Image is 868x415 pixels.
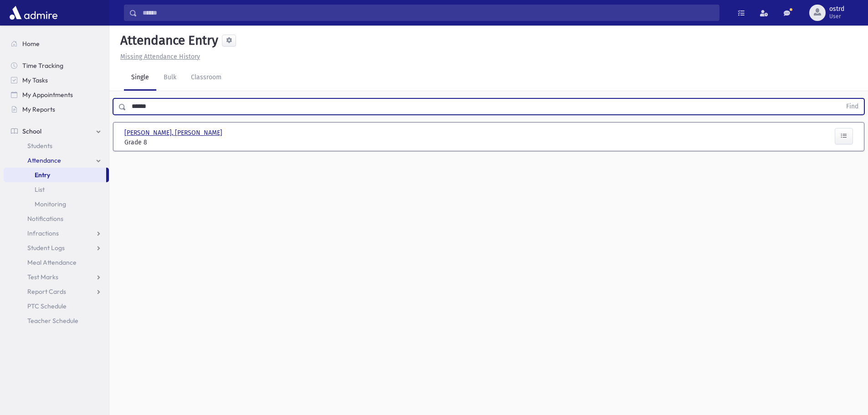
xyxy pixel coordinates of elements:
[27,287,66,296] span: Report Cards
[4,102,109,117] a: My Reports
[27,156,61,164] span: Attendance
[4,153,109,168] a: Attendance
[120,53,200,61] u: Missing Attendance History
[22,91,73,99] span: My Appointments
[124,138,238,147] span: Grade 8
[4,299,109,313] a: PTC Schedule
[35,185,45,194] span: List
[124,65,156,91] a: Single
[4,270,109,284] a: Test Marks
[137,5,719,21] input: Search
[124,128,224,138] span: [PERSON_NAME], [PERSON_NAME]
[184,65,229,91] a: Classroom
[4,255,109,270] a: Meal Attendance
[27,317,78,325] span: Teacher Schedule
[841,99,864,114] button: Find
[7,4,60,22] img: AdmirePro
[4,284,109,299] a: Report Cards
[22,40,40,48] span: Home
[4,241,109,255] a: Student Logs
[4,36,109,51] a: Home
[4,73,109,87] a: My Tasks
[27,229,59,237] span: Infractions
[4,138,109,153] a: Students
[156,65,184,91] a: Bulk
[27,244,65,252] span: Student Logs
[27,258,77,266] span: Meal Attendance
[829,5,844,13] span: ostrd
[27,302,67,310] span: PTC Schedule
[4,168,106,182] a: Entry
[27,142,52,150] span: Students
[35,171,50,179] span: Entry
[4,58,109,73] a: Time Tracking
[4,124,109,138] a: School
[22,105,55,113] span: My Reports
[4,182,109,197] a: List
[22,127,41,135] span: School
[117,33,218,48] h5: Attendance Entry
[4,313,109,328] a: Teacher Schedule
[4,226,109,241] a: Infractions
[829,13,844,20] span: User
[27,215,63,223] span: Notifications
[27,273,58,281] span: Test Marks
[35,200,66,208] span: Monitoring
[4,211,109,226] a: Notifications
[117,53,200,61] a: Missing Attendance History
[4,197,109,211] a: Monitoring
[4,87,109,102] a: My Appointments
[22,61,63,70] span: Time Tracking
[22,76,48,84] span: My Tasks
